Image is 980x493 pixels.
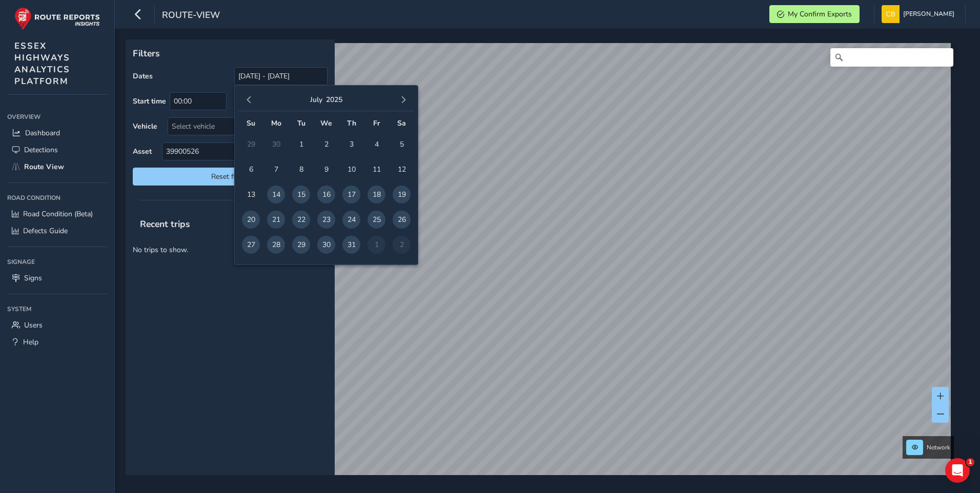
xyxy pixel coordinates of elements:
[882,5,958,23] button: [PERSON_NAME]
[133,71,153,81] label: Dates
[7,317,107,334] a: Users
[317,236,335,254] span: 30
[7,254,107,270] div: Signage
[310,95,322,105] button: July
[133,96,166,106] label: Start time
[247,118,255,128] span: Su
[162,9,220,23] span: route-view
[347,118,356,128] span: Th
[342,186,360,203] span: 17
[393,211,411,229] span: 26
[7,190,107,206] div: Road Condition
[271,118,281,128] span: Mo
[25,128,60,138] span: Dashboard
[927,443,950,451] span: Network
[7,109,107,125] div: Overview
[267,211,285,229] span: 21
[297,118,305,128] span: Tu
[769,5,860,23] button: My Confirm Exports
[14,40,70,87] span: ESSEX HIGHWAYS ANALYTICS PLATFORM
[133,211,197,237] span: Recent trips
[267,186,285,203] span: 14
[342,211,360,229] span: 24
[162,143,310,160] span: 39900526
[7,301,107,317] div: System
[945,458,970,483] iframe: Intercom live chat
[24,145,58,155] span: Detections
[342,135,360,153] span: 3
[292,236,310,254] span: 29
[126,237,335,262] p: No trips to show.
[242,186,260,203] span: 13
[397,118,406,128] span: Sa
[133,147,152,156] label: Asset
[317,135,335,153] span: 2
[393,186,411,203] span: 19
[7,206,107,222] a: Road Condition (Beta)
[317,211,335,229] span: 23
[242,236,260,254] span: 27
[23,226,68,236] span: Defects Guide
[317,186,335,203] span: 16
[788,9,852,19] span: My Confirm Exports
[267,236,285,254] span: 28
[292,160,310,178] span: 8
[140,172,320,181] span: Reset filters
[7,158,107,175] a: Route View
[242,211,260,229] span: 20
[7,125,107,141] a: Dashboard
[373,118,380,128] span: Fr
[367,186,385,203] span: 18
[367,160,385,178] span: 11
[14,7,100,30] img: rr logo
[24,273,42,283] span: Signs
[966,458,974,466] span: 1
[267,160,285,178] span: 7
[292,135,310,153] span: 1
[129,43,951,487] canvas: Map
[133,168,328,186] button: Reset filters
[7,222,107,239] a: Defects Guide
[292,186,310,203] span: 15
[133,47,328,60] p: Filters
[393,160,411,178] span: 12
[7,141,107,158] a: Detections
[367,135,385,153] span: 4
[882,5,900,23] img: diamond-layout
[7,270,107,286] a: Signs
[903,5,954,23] span: [PERSON_NAME]
[23,337,38,347] span: Help
[393,135,411,153] span: 5
[830,48,953,67] input: Search
[292,211,310,229] span: 22
[7,334,107,351] a: Help
[326,95,342,105] button: 2025
[242,160,260,178] span: 6
[23,209,93,219] span: Road Condition (Beta)
[133,121,157,131] label: Vehicle
[320,118,332,128] span: We
[367,211,385,229] span: 25
[24,320,43,330] span: Users
[317,160,335,178] span: 9
[342,236,360,254] span: 31
[168,118,310,135] div: Select vehicle
[342,160,360,178] span: 10
[24,162,64,172] span: Route View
